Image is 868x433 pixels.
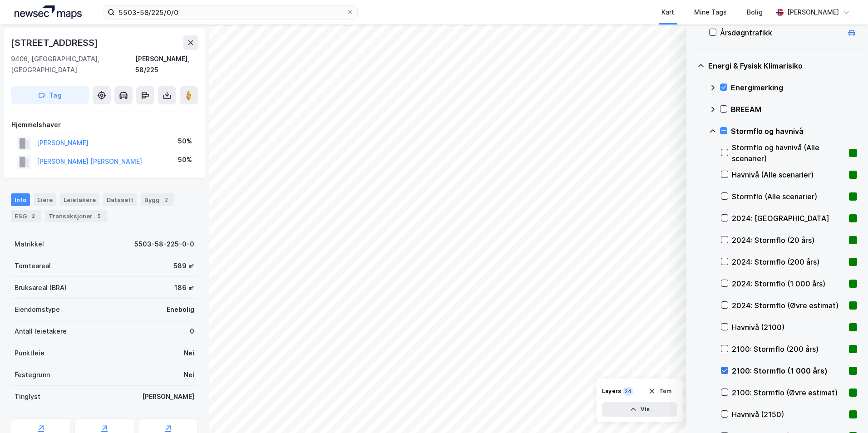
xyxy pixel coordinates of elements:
[167,304,194,315] div: Enebolig
[732,213,845,224] div: 2024: [GEOGRAPHIC_DATA]
[15,348,44,359] div: Punktleie
[11,86,89,104] button: Tag
[134,239,194,250] div: 5503-58-225-0-0
[15,282,67,293] div: Bruksareal (BRA)
[15,369,50,380] div: Festegrunn
[11,35,100,50] div: [STREET_ADDRESS]
[602,388,621,395] div: Layers
[29,212,38,221] div: 2
[732,169,845,180] div: Havnivå (Alle scenarier)
[174,282,194,293] div: 186 ㎡
[732,300,845,311] div: 2024: Stormflo (Øvre estimat)
[115,5,346,19] input: Søk på adresse, matrikkel, gårdeiere, leietakere eller personer
[141,193,174,206] div: Bygg
[15,261,51,271] div: Tomteareal
[732,409,845,420] div: Havnivå (2150)
[602,402,677,417] button: Vis
[787,7,839,18] div: [PERSON_NAME]
[732,256,845,267] div: 2024: Stormflo (200 års)
[178,154,192,165] div: 50%
[11,193,30,206] div: Info
[184,369,194,380] div: Nei
[15,5,82,19] img: logo.a4113a55bc3d86da70a041830d287a7e.svg
[11,54,135,75] div: 9406, [GEOGRAPHIC_DATA], [GEOGRAPHIC_DATA]
[60,193,99,206] div: Leietakere
[732,344,845,354] div: 2100: Stormflo (200 års)
[732,235,845,246] div: 2024: Stormflo (20 års)
[34,193,56,206] div: Eiere
[11,210,41,222] div: ESG
[708,60,857,71] div: Energi & Fysisk Klimarisiko
[694,7,727,18] div: Mine Tags
[142,391,194,402] div: [PERSON_NAME]
[732,142,845,164] div: Stormflo og havnivå (Alle scenarier)
[45,210,107,222] div: Transaksjoner
[747,7,763,18] div: Bolig
[11,119,197,130] div: Hjemmelshaver
[732,191,845,202] div: Stormflo (Alle scenarier)
[731,104,857,115] div: BREEAM
[184,348,194,359] div: Nei
[732,278,845,289] div: 2024: Stormflo (1 000 års)
[661,7,674,18] div: Kart
[15,304,60,315] div: Eiendomstype
[15,391,40,402] div: Tinglyst
[103,193,137,206] div: Datasett
[94,212,104,221] div: 5
[732,322,845,333] div: Havnivå (2100)
[173,261,194,271] div: 589 ㎡
[178,136,192,147] div: 50%
[731,82,857,93] div: Energimerking
[731,126,857,137] div: Stormflo og havnivå
[823,389,868,433] iframe: Chat Widget
[720,27,843,38] div: Årsdøgntrafikk
[190,326,194,337] div: 0
[732,387,845,398] div: 2100: Stormflo (Øvre estimat)
[15,239,44,250] div: Matrikkel
[162,195,171,204] div: 2
[642,384,677,399] button: Tøm
[732,365,845,376] div: 2100: Stormflo (1 000 års)
[15,326,67,337] div: Antall leietakere
[135,54,198,75] div: [PERSON_NAME], 58/225
[623,387,633,396] div: 24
